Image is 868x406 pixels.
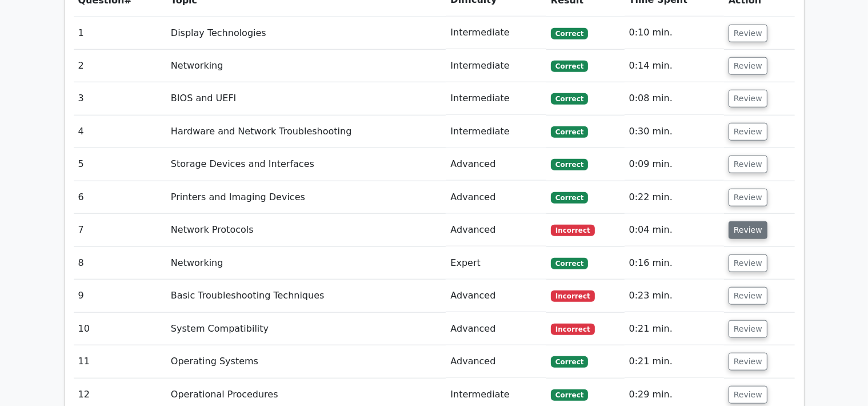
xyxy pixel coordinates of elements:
td: 0:22 min. [625,181,724,214]
td: Operating Systems [166,345,446,378]
td: 7 [74,214,166,246]
td: 0:14 min. [625,50,724,82]
td: Intermediate [446,116,546,148]
span: Incorrect [551,225,595,236]
td: Advanced [446,345,546,378]
td: Intermediate [446,17,546,49]
td: 1 [74,17,166,49]
td: Advanced [446,313,546,345]
td: 0:08 min. [625,82,724,115]
td: Storage Devices and Interfaces [166,148,446,181]
button: Review [729,254,767,272]
span: Correct [551,192,588,204]
td: Advanced [446,280,546,312]
span: Correct [551,159,588,170]
span: Correct [551,356,588,368]
span: Correct [551,28,588,39]
span: Correct [551,258,588,269]
button: Review [729,353,767,371]
td: Hardware and Network Troubleshooting [166,116,446,148]
td: Advanced [446,214,546,246]
span: Incorrect [551,324,595,335]
button: Review [729,57,767,75]
span: Correct [551,93,588,105]
td: 0:23 min. [625,280,724,312]
td: Networking [166,50,446,82]
td: 0:16 min. [625,247,724,280]
td: Intermediate [446,50,546,82]
td: Printers and Imaging Devices [166,181,446,214]
td: 4 [74,116,166,148]
span: Correct [551,61,588,72]
td: 10 [74,313,166,345]
button: Review [729,90,767,108]
td: Advanced [446,148,546,181]
td: Expert [446,247,546,280]
button: Review [729,156,767,173]
button: Review [729,221,767,239]
td: 0:30 min. [625,116,724,148]
td: 0:21 min. [625,345,724,378]
td: Display Technologies [166,17,446,49]
td: 3 [74,82,166,115]
td: Network Protocols [166,214,446,246]
td: 6 [74,181,166,214]
button: Review [729,320,767,338]
button: Review [729,189,767,206]
span: Incorrect [551,290,595,302]
button: Review [729,386,767,404]
td: 0:04 min. [625,214,724,246]
button: Review [729,123,767,141]
button: Review [729,287,767,305]
td: 0:10 min. [625,17,724,49]
td: 5 [74,148,166,181]
td: Advanced [446,181,546,214]
td: Basic Troubleshooting Techniques [166,280,446,312]
td: 0:09 min. [625,148,724,181]
td: Networking [166,247,446,280]
span: Correct [551,126,588,138]
td: 11 [74,345,166,378]
td: System Compatibility [166,313,446,345]
td: 8 [74,247,166,280]
td: 0:21 min. [625,313,724,345]
button: Review [729,25,767,42]
td: Intermediate [446,82,546,115]
span: Correct [551,389,588,401]
td: 9 [74,280,166,312]
td: 2 [74,50,166,82]
td: BIOS and UEFI [166,82,446,115]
